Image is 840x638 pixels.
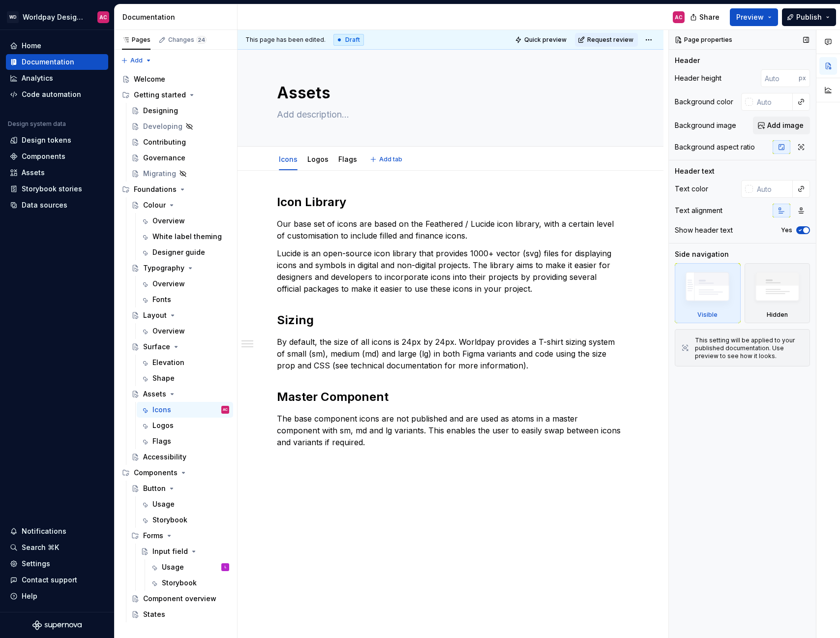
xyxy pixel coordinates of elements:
[6,181,108,197] a: Storybook stories
[799,74,806,82] p: px
[675,73,721,83] div: Header height
[524,36,567,44] span: Quick preview
[6,149,108,164] a: Components
[6,572,108,588] button: Contact support
[225,562,226,572] div: L
[134,90,186,100] div: Getting started
[277,194,624,210] h2: Icon Library
[22,135,71,145] div: Design tokens
[745,263,810,323] div: Hidden
[143,153,185,163] div: Governance
[275,149,301,169] div: Icons
[6,38,108,54] a: Home
[277,218,624,242] p: Our base set of icons are based on the Feathered / Lucide icon library, with a certain level of c...
[152,295,171,304] div: Fonts
[6,70,108,86] a: Analytics
[333,34,364,46] div: Draft
[675,142,755,152] div: Background aspect ratio
[761,69,799,87] input: Auto
[137,355,233,370] a: Elevation
[685,8,726,26] button: Share
[162,562,184,572] div: Usage
[152,421,174,430] div: Logos
[146,559,233,575] a: UsageL
[22,575,77,585] div: Contact support
[7,11,19,23] div: WD
[152,405,171,415] div: Icons
[118,465,233,481] div: Components
[277,413,624,448] p: The base component icons are not published and are used as atoms in a master component with sm, m...
[587,36,633,44] span: Request review
[127,528,233,544] div: Forms
[152,358,184,367] div: Elevation
[6,54,108,70] a: Documentation
[675,263,741,323] div: Visible
[118,87,233,103] div: Getting started
[137,512,233,528] a: Storybook
[675,206,722,215] div: Text alignment
[22,41,41,51] div: Home
[279,155,298,163] a: Icons
[168,36,207,44] div: Changes
[118,54,155,67] button: Add
[137,276,233,292] a: Overview
[143,263,184,273] div: Typography
[127,607,233,622] a: States
[367,152,407,166] button: Add tab
[277,312,624,328] h2: Sizing
[127,260,233,276] a: Typography
[127,449,233,465] a: Accessibility
[22,543,59,552] div: Search ⌘K
[152,232,222,242] div: White label theming
[127,103,233,119] a: Designing
[22,526,66,536] div: Notifications
[22,559,50,569] div: Settings
[143,137,186,147] div: Contributing
[22,152,65,161] div: Components
[130,57,143,64] span: Add
[143,106,178,116] div: Designing
[162,578,197,588] div: Storybook
[6,556,108,572] a: Settings
[137,496,233,512] a: Usage
[137,229,233,244] a: White label theming
[143,389,166,399] div: Assets
[334,149,361,169] div: Flags
[277,336,624,371] p: By default, the size of all icons is 24px by 24px. Worldpay provides a T-shirt sizing system of s...
[675,166,715,176] div: Header text
[143,531,163,541] div: Forms
[338,155,357,163] a: Flags
[753,93,793,111] input: Auto
[127,481,233,496] a: Button
[32,620,82,630] a: Supernova Logo
[245,36,326,44] span: This page has been edited.
[152,373,175,383] div: Shape
[6,165,108,181] a: Assets
[146,575,233,591] a: Storybook
[152,216,185,226] div: Overview
[127,386,233,402] a: Assets
[379,155,402,163] span: Add tab
[699,12,720,22] span: Share
[22,168,45,178] div: Assets
[782,8,836,26] button: Publish
[675,121,736,130] div: Background image
[675,13,683,21] div: AC
[697,311,718,319] div: Visible
[307,155,329,163] a: Logos
[118,182,233,197] div: Foundations
[675,249,729,259] div: Side navigation
[134,74,165,84] div: Welcome
[99,13,107,21] div: AC
[675,184,708,194] div: Text color
[675,225,733,235] div: Show header text
[22,90,81,99] div: Code automation
[127,307,233,323] a: Layout
[6,588,108,604] button: Help
[143,200,166,210] div: Colour
[137,323,233,339] a: Overview
[753,180,793,198] input: Auto
[730,8,778,26] button: Preview
[137,544,233,559] a: Input field
[143,122,182,131] div: Developing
